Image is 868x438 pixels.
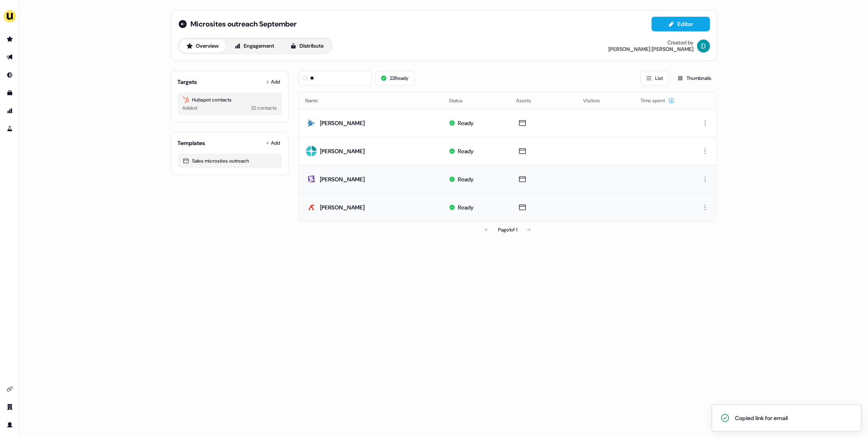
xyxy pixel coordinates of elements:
button: Engagement [227,40,282,53]
button: Thumbnails [672,71,717,86]
div: Added [183,104,197,112]
button: 22Ready [375,71,414,86]
a: Go to Inbound [3,68,16,81]
div: Targets [178,78,197,86]
div: [PERSON_NAME] [320,203,365,211]
div: [PERSON_NAME] [320,175,365,183]
a: Go to team [3,401,16,414]
button: Add [264,137,282,149]
a: Go to profile [3,418,16,431]
button: Overview [179,40,226,53]
div: Ready [458,203,474,211]
div: Templates [178,139,206,147]
div: [PERSON_NAME] [PERSON_NAME] [609,46,694,53]
button: Add [264,76,282,88]
div: Page 1 of 1 [498,226,517,234]
span: Microsites outreach September [191,19,297,29]
a: Editor [652,21,710,29]
a: Go to outbound experience [3,51,16,64]
div: Copied link for email [735,414,788,422]
img: David [697,40,710,53]
div: Ready [458,119,474,127]
div: Ready [458,147,474,155]
div: Ready [458,175,474,183]
a: Go to prospects [3,33,16,46]
div: Created by [668,40,694,46]
div: 22 contacts [251,104,277,112]
a: Go to experiments [3,122,16,135]
div: Hubspot contacts [183,96,277,104]
button: List [641,71,669,86]
div: [PERSON_NAME] [320,119,365,127]
th: Assets [509,92,577,109]
a: Go to integrations [3,383,16,396]
button: Time spent [641,93,675,108]
button: Visitors [583,93,610,108]
a: Go to attribution [3,104,16,117]
a: Go to templates [3,86,16,99]
button: Distribute [283,40,331,53]
div: [PERSON_NAME] [320,147,365,155]
button: Status [449,93,472,108]
div: Sales microsties outreach [183,157,277,165]
button: Editor [652,17,710,31]
button: Name [306,93,328,108]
